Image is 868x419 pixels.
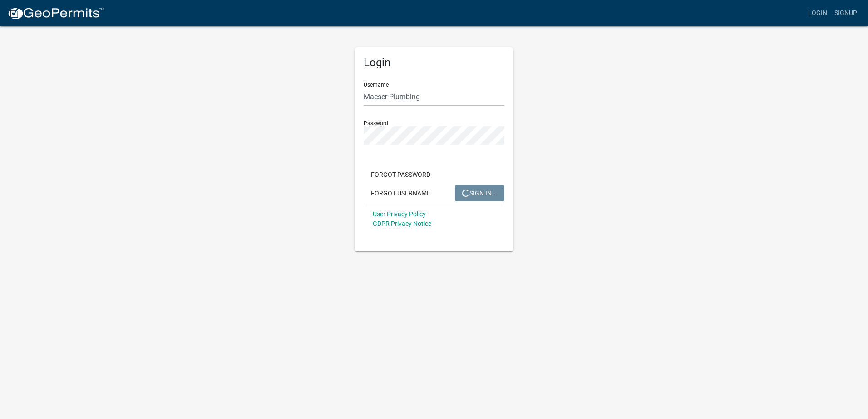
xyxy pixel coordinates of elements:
button: Forgot Username [364,185,438,201]
a: User Privacy Policy [373,210,426,218]
span: SIGN IN... [462,189,497,196]
a: GDPR Privacy Notice [373,220,431,227]
button: Forgot Password [364,166,438,183]
a: Signup [831,5,861,22]
h5: Login [364,56,504,69]
button: SIGN IN... [455,185,504,201]
a: Login [804,5,831,22]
